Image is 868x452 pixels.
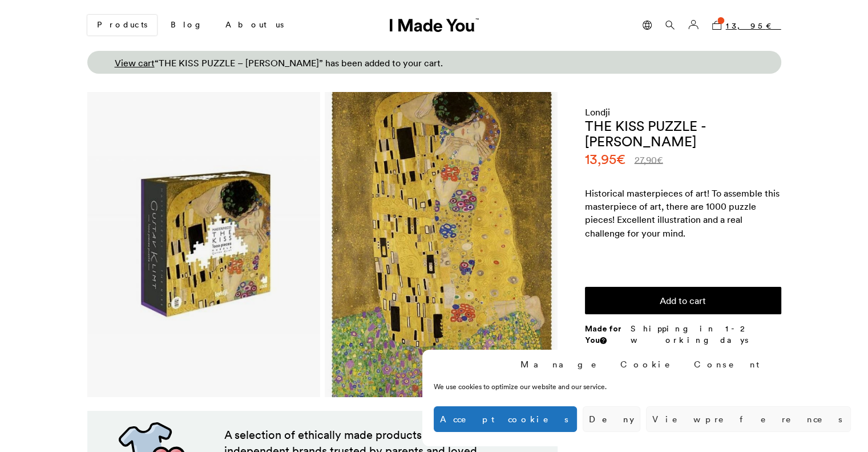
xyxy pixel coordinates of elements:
[585,287,781,314] button: Add to cart
[87,15,157,35] a: Products
[616,150,625,168] span: €
[434,406,577,432] button: Accept cookies
[585,118,781,149] h1: THE KISS PUZZLE - [PERSON_NAME]
[162,15,212,35] a: Blog
[115,57,443,69] div: “THE KISS PUZZLE – [PERSON_NAME]” has been added to your cart.
[585,187,781,266] div: Historical masterpieces of art! To assemble this masterpiece of art, there are 1000 puzzle pieces...
[717,17,724,24] span: 1
[520,358,765,370] div: Manage Cookie Consent
[708,14,781,36] a: 1 13,95€
[585,150,625,168] bdi: 13,95
[585,106,610,118] a: Londji
[635,154,663,166] bdi: 27,90
[657,154,663,166] span: €
[115,57,155,69] a: View cart
[766,21,781,31] span: €
[726,21,781,31] bdi: 13,95
[585,323,621,345] strong: Made for You
[630,323,781,346] p: Shipping in 1-2 working days
[646,406,851,432] button: View preferences
[583,406,640,432] button: Deny
[601,338,605,343] img: Info sign
[434,382,681,392] div: We use cookies to optimize our website and our service.
[216,15,293,35] a: About us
